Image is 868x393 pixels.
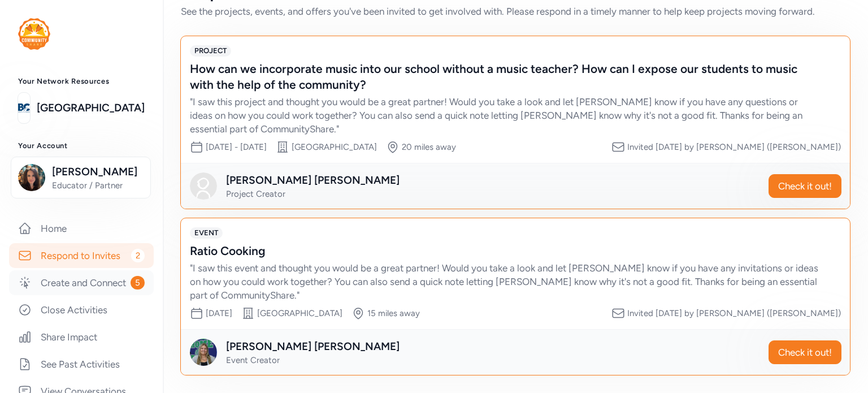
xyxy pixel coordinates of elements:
span: EVENT [190,227,223,239]
a: Close Activities [9,297,154,322]
span: [PERSON_NAME] [52,164,144,180]
div: [PERSON_NAME] [PERSON_NAME] [226,339,400,355]
span: Check it out! [778,179,832,193]
a: Share Impact [9,325,154,349]
a: Home [9,216,154,241]
h3: Your Account [18,141,145,150]
span: Educator / Partner [52,180,144,191]
div: " I saw this project and thought you would be a great partner! Would you take a look and let [PER... [190,95,818,136]
div: How can we incorporate music into our school without a music teacher? How can I expose our studen... [190,61,818,93]
span: Check it out! [778,346,832,359]
img: logo [18,96,30,120]
a: [GEOGRAPHIC_DATA] [37,100,145,116]
div: [GEOGRAPHIC_DATA] [292,141,377,153]
span: Project Creator [226,189,285,199]
span: [DATE] - [DATE] [206,142,267,152]
button: Check it out! [769,174,841,198]
a: Create and Connect5 [9,270,154,295]
img: Avatar [190,172,217,200]
div: 20 miles away [402,141,456,153]
div: " I saw this event and thought you would be a great partner! Would you take a look and let [PERSO... [190,261,818,302]
button: [PERSON_NAME]Educator / Partner [11,157,151,198]
span: [DATE] [206,308,232,318]
img: logo [18,18,50,50]
a: See Past Activities [9,352,154,377]
span: PROJECT [190,45,231,57]
span: 2 [131,249,145,262]
img: Avatar [190,339,217,366]
h3: Your Network Resources [18,77,145,86]
span: 5 [131,276,145,290]
div: [PERSON_NAME] [PERSON_NAME] [226,172,400,188]
div: [GEOGRAPHIC_DATA] [257,308,342,319]
div: Invited [DATE] by [PERSON_NAME] ([PERSON_NAME]) [627,141,841,153]
div: Ratio Cooking [190,243,818,259]
a: Respond to Invites2 [9,243,154,268]
span: Event Creator [226,355,280,365]
button: Check it out! [769,340,841,364]
div: See the projects, events, and offers you've been invited to get involved with. Please respond in ... [181,5,850,18]
div: Invited [DATE] by [PERSON_NAME] ([PERSON_NAME]) [627,308,841,319]
div: 15 miles away [367,308,420,319]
